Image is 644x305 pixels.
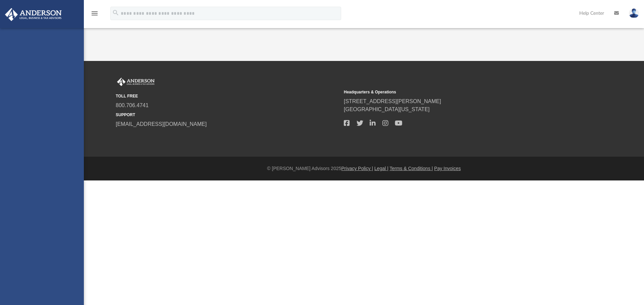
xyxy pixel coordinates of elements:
a: [STREET_ADDRESS][PERSON_NAME] [344,98,441,104]
i: search [112,9,119,16]
a: [EMAIL_ADDRESS][DOMAIN_NAME] [116,121,207,127]
a: Terms & Conditions | [390,166,433,171]
a: 800.706.4741 [116,102,149,108]
a: [GEOGRAPHIC_DATA][US_STATE] [344,106,430,112]
img: Anderson Advisors Platinum Portal [116,78,156,86]
img: Anderson Advisors Platinum Portal [3,8,64,21]
i: menu [91,9,99,17]
a: Privacy Policy | [341,166,373,171]
small: SUPPORT [116,112,339,118]
small: Headquarters & Operations [344,89,567,95]
a: menu [91,13,99,17]
small: TOLL FREE [116,93,339,99]
a: Legal | [374,166,388,171]
a: Pay Invoices [434,166,461,171]
img: User Pic [629,8,639,18]
div: © [PERSON_NAME] Advisors 2025 [84,165,644,172]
